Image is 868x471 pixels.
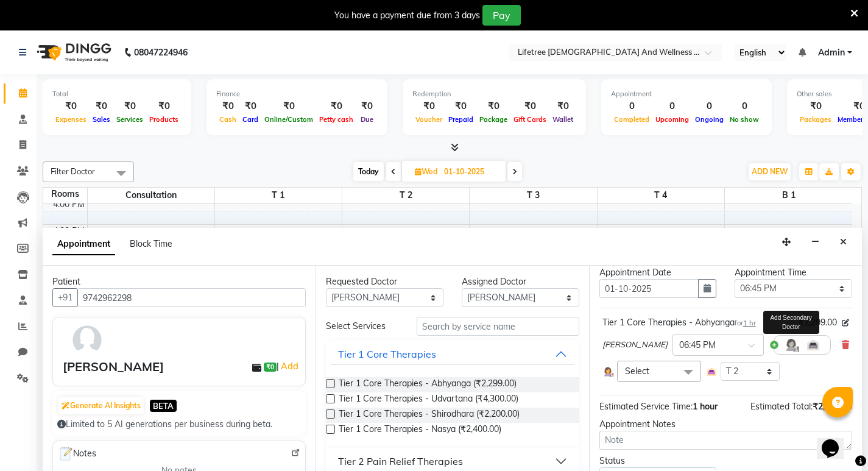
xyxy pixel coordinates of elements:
[51,225,87,238] div: 4:30 PM
[440,163,501,181] input: 2025-10-01
[339,408,520,423] span: Tier 1 Core Therapies - Shirodhara (₹2,200.00)
[215,188,342,203] span: T 1
[652,99,692,113] div: 0
[279,359,300,374] a: Add
[599,279,699,298] input: yyyy-mm-dd
[326,275,443,288] div: Requested Doctor
[727,99,762,113] div: 0
[52,288,78,307] button: +91
[130,238,172,249] span: Block Time
[476,99,510,113] div: ₹0
[216,89,378,99] div: Finance
[813,401,852,412] span: ₹2,299.00
[652,115,692,124] span: Upcoming
[338,347,436,361] div: Tier 1 Core Therapies
[146,115,182,124] span: Products
[216,115,239,124] span: Cash
[88,188,214,203] span: Consultation
[763,311,819,334] div: Add Secondary Doctor
[239,115,261,124] span: Card
[339,392,518,408] span: Tier 1 Core Therapies - Udvartana (₹4,300.00)
[113,99,146,113] div: ₹0
[462,275,579,288] div: Assigned Doctor
[261,115,316,124] span: Online/Custom
[598,188,724,203] span: T 4
[482,5,521,26] button: Pay
[692,115,727,124] span: Ongoing
[52,115,90,124] span: Expenses
[358,115,376,124] span: Due
[599,455,717,467] div: Status
[725,188,852,203] span: B 1
[90,115,113,124] span: Sales
[356,99,378,113] div: ₹0
[797,115,834,124] span: Packages
[797,99,834,113] div: ₹0
[599,418,852,431] div: Appointment Notes
[216,99,239,113] div: ₹0
[338,454,463,469] div: Tier 2 Pain Relief Therapies
[611,115,652,124] span: Completed
[842,319,849,327] i: Edit price
[52,99,90,113] div: ₹0
[611,89,762,99] div: Appointment
[549,99,576,113] div: ₹0
[52,233,115,255] span: Appointment
[706,366,717,377] img: Interior.png
[261,99,316,113] div: ₹0
[342,188,469,203] span: T 2
[625,366,649,377] span: Select
[113,115,146,124] span: Services
[52,275,306,288] div: Patient
[57,418,301,431] div: Limited to 5 AI generations per business during beta.
[743,319,756,327] span: 1 hr
[750,401,813,412] span: Estimated Total:
[806,338,820,352] img: Interior.png
[146,99,182,113] div: ₹0
[470,188,596,203] span: T 3
[818,46,845,59] span: Admin
[476,115,510,124] span: Package
[735,266,852,279] div: Appointment Time
[316,115,356,124] span: Petty cash
[58,446,96,462] span: Notes
[784,338,799,352] img: Hairdresser.png
[277,359,300,374] span: |
[63,358,164,376] div: [PERSON_NAME]
[599,401,693,412] span: Estimated Service Time:
[602,366,613,377] img: Hairdresser.png
[692,99,727,113] div: 0
[445,115,476,124] span: Prepaid
[43,188,87,200] div: Rooms
[417,317,579,336] input: Search by service name
[69,322,105,358] img: avatar
[599,266,717,279] div: Appointment Date
[90,99,113,113] div: ₹0
[602,339,668,351] span: [PERSON_NAME]
[510,99,549,113] div: ₹0
[727,115,762,124] span: No show
[51,166,95,176] span: Filter Doctor
[239,99,261,113] div: ₹0
[749,163,791,180] button: ADD NEW
[611,99,652,113] div: 0
[412,115,445,124] span: Voucher
[339,423,501,438] span: Tier 1 Core Therapies - Nasya (₹2,400.00)
[412,89,576,99] div: Redemption
[316,99,356,113] div: ₹0
[150,400,177,411] span: BETA
[134,35,188,69] b: 08047224946
[339,377,517,392] span: Tier 1 Core Therapies - Abhyanga (₹2,299.00)
[817,422,856,459] iframe: chat widget
[445,99,476,113] div: ₹0
[334,9,480,22] div: You have a payment due from 3 days
[412,167,440,176] span: Wed
[735,319,756,327] small: for
[51,198,87,211] div: 4:00 PM
[317,320,407,333] div: Select Services
[752,167,788,176] span: ADD NEW
[834,233,852,252] button: Close
[77,288,306,307] input: Search by Name/Mobile/Email/Code
[264,363,277,372] span: ₹0
[412,99,445,113] div: ₹0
